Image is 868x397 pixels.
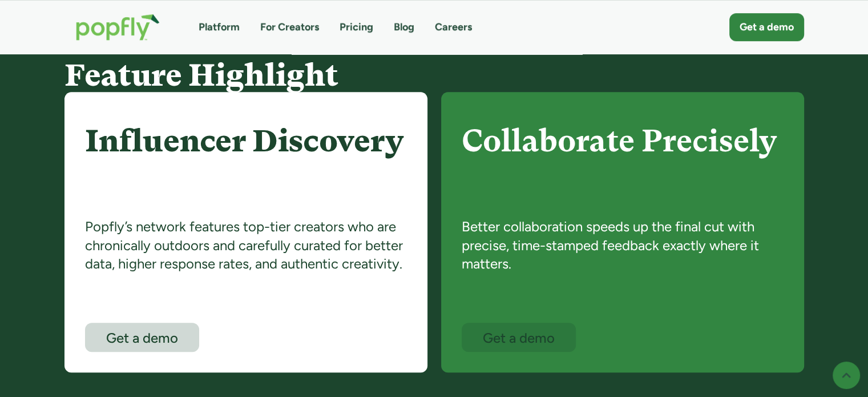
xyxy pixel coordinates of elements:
[85,323,199,352] a: Get a demo
[260,20,319,34] a: For Creators
[85,124,407,207] h4: Influencer Discovery
[462,123,777,159] strong: Collaborate Precisely
[472,331,566,345] div: Get a demo
[729,13,804,41] a: Get a demo
[64,58,804,92] h4: Feature Highlight
[462,218,784,323] div: Better collaboration speeds up the final cut with precise, time-stamped feedback exactly where it...
[340,20,373,34] a: Pricing
[394,20,414,34] a: Blog
[85,218,407,323] div: Popfly’s network features top-tier creators who are chronically outdoors and carefully curated fo...
[95,331,189,345] div: Get a demo
[462,323,576,352] a: Get a demo
[64,2,171,52] a: home
[435,20,472,34] a: Careers
[740,20,794,34] div: Get a demo
[199,20,240,34] a: Platform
